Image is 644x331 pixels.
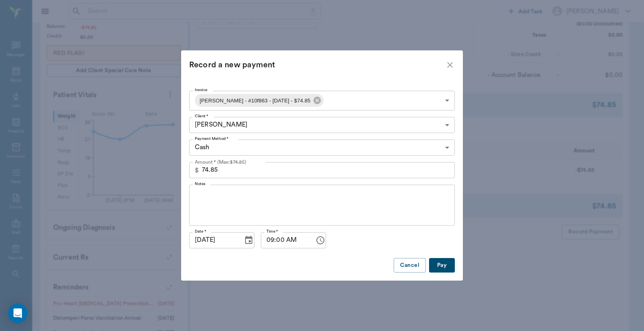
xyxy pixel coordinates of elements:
span: [PERSON_NAME] - #10f863 - [DATE] - $74.85 [195,96,315,105]
button: Choose time, selected time is 9:00 AM [312,232,328,248]
p: $ [195,165,199,175]
label: Invoice [195,87,207,93]
div: [PERSON_NAME] [189,117,455,133]
label: Payment Method * [195,136,229,142]
div: [PERSON_NAME] - #10f863 - [DATE] - $74.85 [195,94,324,107]
label: Notes [195,181,206,187]
label: Client * [195,113,208,119]
input: 0.00 [202,162,455,178]
p: Amount * (Max: $74.85 ) [195,158,246,166]
div: Record a new payment [189,58,445,71]
label: Time * [266,229,278,234]
div: Open Intercom Messenger [8,304,27,323]
button: Choose date, selected date is Aug 13, 2025 [241,232,257,248]
button: close [445,60,455,70]
button: Pay [429,258,455,273]
label: Date * [195,229,206,234]
button: Cancel [394,258,426,273]
input: MM/DD/YYYY [189,232,237,248]
input: hh:mm aa [261,232,309,248]
div: Cash [189,139,455,156]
